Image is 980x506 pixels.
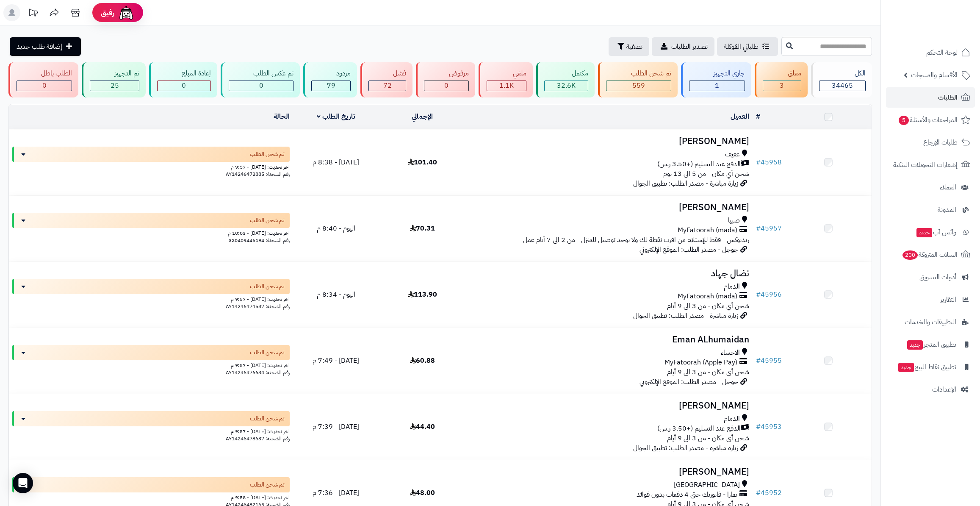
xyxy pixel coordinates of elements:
div: 3 [763,81,800,91]
div: 32595 [545,81,588,91]
span: رقم الشحنة: AY14246474587 [226,303,290,310]
span: رفيق [101,8,114,18]
div: 0 [158,81,210,91]
span: شحن أي مكان - من 3 الى 9 أيام [667,367,749,377]
a: لوحة التحكم [886,42,975,63]
a: المراجعات والأسئلة5 [886,110,975,130]
a: إعادة المبلغ 0 [147,62,219,97]
span: الدمام [724,282,740,292]
img: ai-face.png [118,4,135,21]
a: تم التجهيز 25 [80,62,147,97]
div: مرفوض [424,69,468,78]
span: الدفع عند التسليم (+3.50 ر.س) [657,424,741,434]
a: تم عكس الطلب 0 [219,62,302,97]
a: مردود 79 [302,62,358,97]
span: اليوم - 8:34 م [317,289,355,300]
a: مكتمل 32.6K [534,62,596,97]
a: فشل 72 [359,62,414,97]
span: زيارة مباشرة - مصدر الطلب: تطبيق الجوال [633,178,738,189]
h3: [PERSON_NAME] [469,136,749,146]
span: تصفية [626,42,642,52]
span: الأقسام والمنتجات [911,69,958,81]
div: إعادة المبلغ [157,69,211,78]
span: زيارة مباشرة - مصدر الطلب: تطبيق الجوال [633,443,738,453]
a: طلبات الإرجاع [886,132,975,153]
span: 0 [182,81,186,91]
a: #45952 [756,488,782,498]
span: # [756,289,761,300]
div: اخر تحديث: [DATE] - 9:57 م [12,360,290,369]
div: اخر تحديث: [DATE] - 10:03 م [12,228,290,237]
span: [GEOGRAPHIC_DATA] [674,480,740,490]
span: التطبيقات والخدمات [905,316,956,328]
a: ملغي 1.1K [477,62,534,97]
div: جاري التجهيز [689,69,745,78]
span: 32.6K [557,81,576,91]
span: المراجعات والأسئلة [898,114,958,126]
span: [DATE] - 7:49 م [313,356,359,366]
a: العميل [731,111,749,122]
span: MyFatoorah (mada) [678,225,737,235]
span: لوحة التحكم [926,47,958,58]
span: تم شحن الطلب [250,348,285,357]
span: جديد [898,363,914,372]
a: مرفوض 0 [414,62,476,97]
span: جديد [907,340,923,350]
span: جوجل - مصدر الطلب: الموقع الإلكتروني [639,377,738,387]
span: ريدبوكس - فقط للإستلام من اقرب نقطة لك ولا يوجد توصيل للمنزل - من 2 الى 7 أيام عمل [523,235,749,245]
span: [DATE] - 8:38 م [313,157,359,167]
h3: [PERSON_NAME] [469,401,749,411]
span: الإعدادات [932,384,956,395]
div: الطلب باطل [17,69,72,78]
span: السلات المتروكة [902,249,958,261]
span: طلباتي المُوكلة [724,42,759,52]
a: وآتس آبجديد [886,222,975,242]
div: تم التجهيز [90,69,139,78]
a: الحالة [274,111,290,122]
span: أدوات التسويق [919,271,956,283]
span: MyFatoorah (mada) [678,292,737,301]
span: شحن أي مكان - من 3 الى 9 أيام [667,433,749,443]
span: رقم الشحنة: AY14246476634 [226,369,290,376]
a: المدونة [886,200,975,220]
span: 70.31 [410,223,435,234]
div: اخر تحديث: [DATE] - 9:58 م [12,492,290,501]
a: التطبيقات والخدمات [886,312,975,332]
a: الإعدادات [886,379,975,400]
span: تطبيق نقاط البيع [897,361,956,373]
a: أدوات التسويق [886,267,975,287]
a: إضافة طلب جديد [10,37,81,56]
span: صبيا [728,216,740,225]
span: إشعارات التحويلات البنكية [893,159,958,171]
span: المدونة [938,204,956,216]
div: تم شحن الطلب [606,69,671,78]
a: تطبيق المتجرجديد [886,334,975,355]
a: #45953 [756,422,782,432]
span: الدفع عند التسليم (+3.50 ر.س) [657,159,741,169]
div: اخر تحديث: [DATE] - 9:57 م [12,294,290,303]
div: فشل [368,69,406,78]
span: جديد [916,228,932,237]
span: تم شحن الطلب [250,282,285,291]
div: 0 [424,81,468,91]
span: # [756,356,761,366]
a: #45955 [756,356,782,366]
span: 72 [383,81,392,91]
span: 48.00 [410,488,435,498]
h3: Eman ALhumaidan [469,335,749,345]
span: إضافة طلب جديد [17,42,62,52]
span: رقم الشحنة: AY14246478637 [226,435,290,442]
span: [DATE] - 7:36 م [313,488,359,498]
span: رقم الشحنة: AY14246472885 [226,170,290,178]
span: # [756,488,761,498]
span: 25 [111,81,119,91]
span: MyFatoorah (Apple Pay) [664,358,737,367]
span: اليوم - 8:40 م [317,223,355,234]
a: تم شحن الطلب 559 [596,62,679,97]
span: شحن أي مكان - من 3 الى 9 أيام [667,301,749,311]
span: 3 [780,81,784,91]
a: السلات المتروكة200 [886,245,975,265]
a: تطبيق نقاط البيعجديد [886,357,975,377]
div: الكل [819,69,866,78]
a: تحديثات المنصة [22,4,44,23]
